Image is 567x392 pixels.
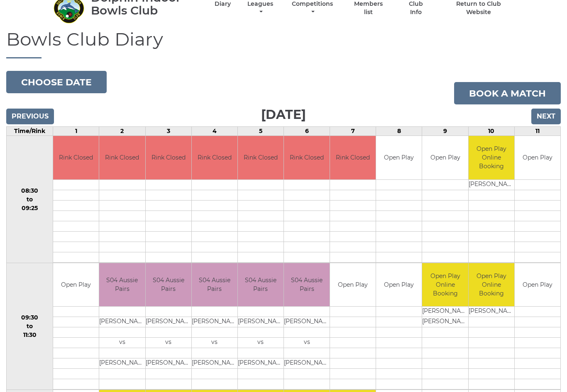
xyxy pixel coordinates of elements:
td: vs [99,338,145,348]
td: 08:30 to 09:25 [7,136,53,264]
td: [PERSON_NAME] [99,359,145,369]
a: Club Info [402,0,429,17]
td: Rink Closed [192,136,237,180]
td: [PERSON_NAME] [238,317,283,328]
h1: Bowls Club Diary [6,29,561,59]
td: S04 Aussie Pairs [238,264,283,307]
td: Open Play Online Booking [469,264,514,307]
td: S04 Aussie Pairs [146,264,191,307]
td: [PERSON_NAME] [192,317,237,328]
a: Leagues [245,0,275,17]
td: Open Play [515,264,560,307]
td: S04 Aussie Pairs [99,264,145,307]
td: Rink Closed [238,136,283,180]
td: S04 Aussie Pairs [192,264,237,307]
td: 2 [99,127,145,136]
td: Open Play [376,264,422,307]
input: Previous [6,109,54,125]
td: Open Play [53,264,99,307]
a: Diary [215,0,231,8]
td: Open Play [422,136,468,180]
td: vs [238,338,283,348]
td: S04 Aussie Pairs [284,264,330,307]
td: 10 [468,127,514,136]
td: 11 [514,127,560,136]
td: 09:30 to 11:30 [7,263,53,390]
td: Rink Closed [99,136,145,180]
input: Next [531,109,561,125]
td: Time/Rink [7,127,53,136]
td: Open Play [515,136,560,180]
td: Open Play Online Booking [422,264,468,307]
td: Rink Closed [146,136,191,180]
td: [PERSON_NAME] [146,359,191,369]
td: [PERSON_NAME] [238,359,283,369]
a: Return to Club Website [444,0,514,17]
td: Rink Closed [284,136,330,180]
td: [PERSON_NAME] [284,359,330,369]
td: vs [284,338,330,348]
td: Rink Closed [330,136,376,180]
a: Competitions [290,0,335,17]
a: Members list [349,0,388,17]
td: 9 [422,127,468,136]
td: 8 [376,127,422,136]
td: vs [192,338,237,348]
td: 6 [284,127,330,136]
td: Open Play [330,264,376,307]
td: vs [146,338,191,348]
td: [PERSON_NAME] [146,317,191,328]
td: [PERSON_NAME] [284,317,330,328]
td: [PERSON_NAME] [192,359,237,369]
td: [PERSON_NAME] [99,317,145,328]
td: 4 [191,127,237,136]
a: Book a match [454,82,561,105]
td: Open Play [376,136,422,180]
td: Rink Closed [53,136,99,180]
td: Open Play Online Booking [469,136,514,180]
td: 1 [53,127,99,136]
td: [PERSON_NAME] [469,307,514,317]
td: [PERSON_NAME] [469,180,514,190]
td: 3 [145,127,191,136]
td: [PERSON_NAME] [422,317,468,328]
td: 7 [330,127,376,136]
td: 5 [237,127,283,136]
td: [PERSON_NAME] [422,307,468,317]
button: Choose date [6,71,107,94]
